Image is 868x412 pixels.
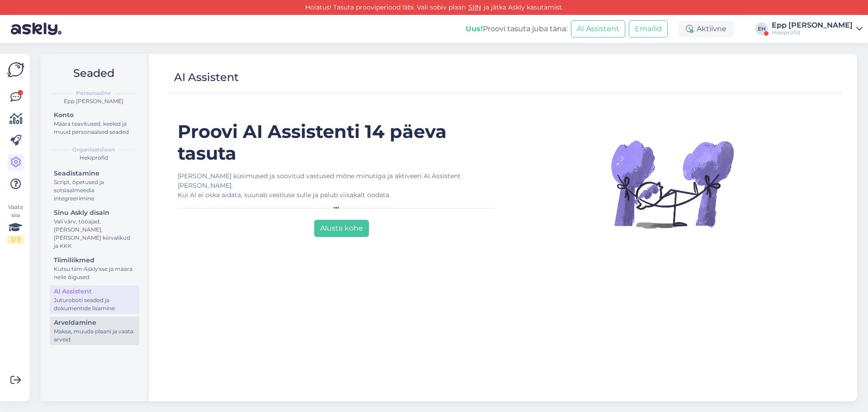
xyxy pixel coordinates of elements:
div: Sinu Askly disain [54,208,135,218]
div: 2 / 3 [7,236,24,244]
div: Konto [54,110,135,120]
div: Seadistamine [54,169,135,178]
b: Uus! [466,24,483,33]
div: EH [755,23,768,35]
div: AI Assistent [174,69,239,86]
div: Määra teavitused, keeled ja muud personaalsed seaded [54,120,135,136]
div: Vaata siia [7,203,24,244]
img: Illustration [609,121,736,247]
h1: Proovi AI Assistenti 14 päeva tasuta [178,121,498,164]
div: Hekiprofid [48,154,139,162]
div: Tiimiliikmed [54,256,135,265]
a: SIIN [466,3,484,11]
div: Juturoboti seaded ja dokumentide lisamine [54,296,135,313]
a: KontoMäära teavitused, keeled ja muud personaalsed seaded [50,109,139,137]
div: Epp [PERSON_NAME] [48,97,139,105]
b: Organisatsioon [72,146,115,154]
a: AI AssistentJuturoboti seaded ja dokumentide lisamine [50,285,139,314]
a: TiimiliikmedKutsu tiim Askly'sse ja määra neile õigused [50,254,139,283]
div: AI Assistent [54,287,135,296]
div: Proovi tasuta juba täna: [466,24,567,34]
b: Personaalne [76,89,111,97]
div: Maksa, muuda plaani ja vaata arveid [54,327,135,344]
img: Askly Logo [7,61,24,78]
a: SeadistamineScript, õpetused ja sotsiaalmeedia integreerimine [50,167,139,204]
div: Vali värv, tööajad, [PERSON_NAME], [PERSON_NAME] kiirvalikud ja KKK [54,218,135,250]
button: Alusta kohe [314,220,369,237]
div: [PERSON_NAME] küsimused ja soovitud vastused mõne minutiga ja aktiveeri AI Assistent [PERSON_NAME... [178,171,498,200]
div: Arveldamine [54,318,135,327]
div: Hekiprofid [772,29,853,36]
a: Epp [PERSON_NAME]Hekiprofid [772,22,863,36]
h2: Seaded [48,65,139,82]
a: ArveldamineMaksa, muuda plaani ja vaata arveid [50,317,139,345]
button: AI Assistent [571,20,625,38]
button: Emailid [629,20,668,38]
a: Sinu Askly disainVali värv, tööajad, [PERSON_NAME], [PERSON_NAME] kiirvalikud ja KKK [50,207,139,251]
div: Aktiivne [679,21,734,37]
div: Script, õpetused ja sotsiaalmeedia integreerimine [54,178,135,203]
div: Kutsu tiim Askly'sse ja määra neile õigused [54,265,135,281]
div: Epp [PERSON_NAME] [772,22,853,29]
